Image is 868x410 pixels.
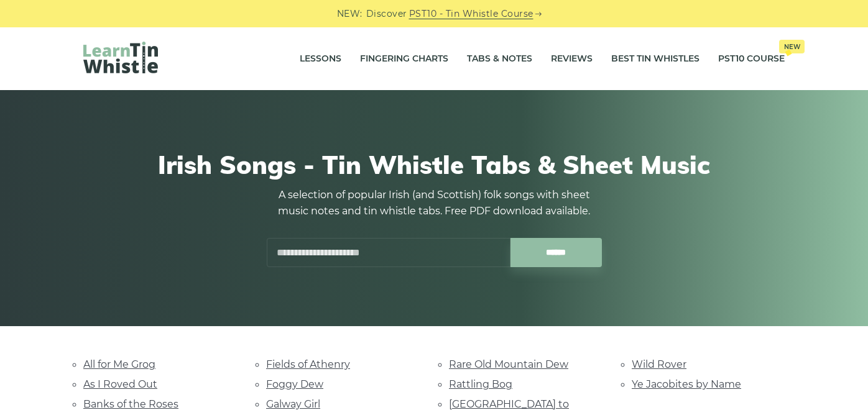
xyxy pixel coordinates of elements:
a: As I Roved Out [83,378,157,390]
p: A selection of popular Irish (and Scottish) folk songs with sheet music notes and tin whistle tab... [266,187,602,219]
h1: Irish Songs - Tin Whistle Tabs & Sheet Music [83,150,785,180]
a: Ye Jacobites by Name [632,378,741,390]
a: Fields of Athenry [266,358,350,370]
a: Fingering Charts [360,43,448,75]
a: Rattling Bog [449,378,512,390]
a: Wild Rover [632,358,686,370]
a: Foggy Dew [266,378,323,390]
a: Reviews [551,43,593,75]
a: Rare Old Mountain Dew [449,358,568,370]
a: Tabs & Notes [467,43,532,75]
span: New [779,40,805,53]
a: Best Tin Whistles [611,43,699,75]
a: All for Me Grog [83,358,155,370]
a: PST10 CourseNew [718,43,785,75]
a: Galway Girl [266,398,320,410]
a: Lessons [300,43,341,75]
a: Banks of the Roses [83,398,178,410]
img: LearnTinWhistle.com [83,42,158,73]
